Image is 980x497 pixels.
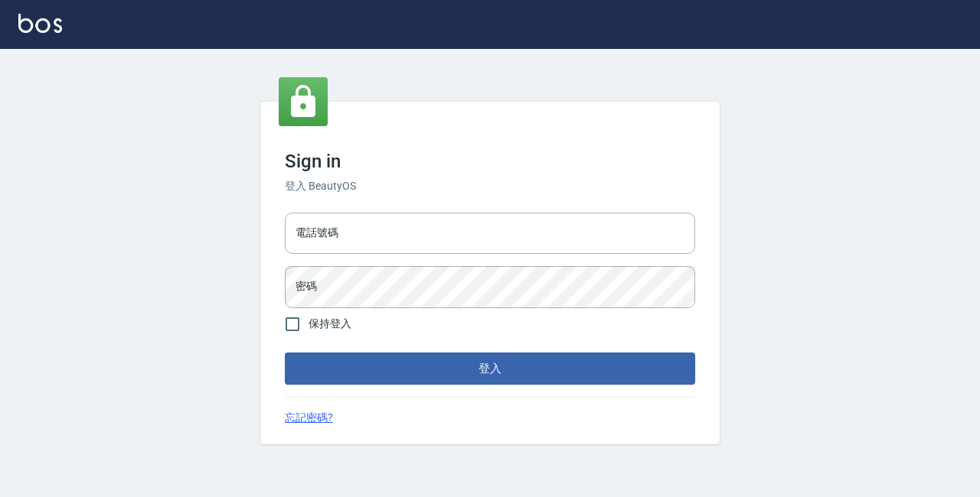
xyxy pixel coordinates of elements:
[285,178,695,194] h6: 登入 BeautyOS
[18,14,62,33] img: Logo
[285,410,333,426] a: 忘記密碼?
[309,316,351,332] span: 保持登入
[285,151,695,172] h3: Sign in
[285,352,695,385] button: 登入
